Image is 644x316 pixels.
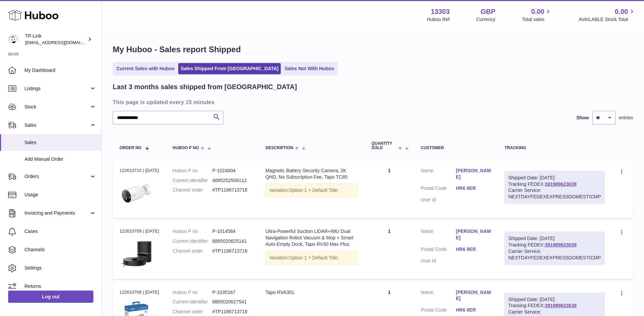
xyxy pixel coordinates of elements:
dd: P-1035167 [212,289,252,296]
div: 122610709 | [DATE] [119,228,159,234]
span: Invoicing and Payments [24,210,89,216]
span: Add Manual Order [24,156,96,162]
dt: Current identifier [173,177,213,184]
dt: Name [421,289,456,304]
div: Tracking FEDEX: [504,232,605,265]
div: Tracking FEDEX: [504,171,605,204]
div: 122610710 | [DATE] [119,167,159,174]
td: 1 [365,221,414,279]
span: AVAILABLE Stock Total [578,16,636,23]
dt: Postal Code [421,246,456,254]
a: Sales Not With Huboo [282,63,336,74]
h3: This page is updated every 15 minutes [113,98,631,106]
div: Currency [476,16,496,23]
a: [PERSON_NAME] [456,228,491,241]
span: Option 1 = Default Title; [289,255,339,260]
dt: Huboo P no [173,289,213,296]
label: Show [576,115,589,121]
a: HR6 8ER [456,246,491,253]
div: Tracking [504,146,605,150]
span: Listings [24,85,89,92]
span: Total sales [522,16,552,23]
span: Usage [24,192,96,198]
dt: Huboo P no [173,167,213,174]
dt: Postal Code [421,307,456,315]
span: Option 1 = Default Title; [289,187,339,193]
h1: My Huboo - Sales report Shipped [113,44,633,55]
a: HR6 8ER [456,185,491,192]
dt: Name [421,167,456,182]
dd: P-1014564 [212,228,252,235]
h2: Last 3 months sales shipped from [GEOGRAPHIC_DATA] [113,82,297,92]
dd: #TP1186713718 [212,187,252,193]
div: Carrier Service: NEXTDAYFEDEXEXPRESSDOMESTICMP [508,187,601,200]
div: Shipped Date: [DATE] [508,175,601,181]
span: Description [265,146,293,150]
span: My Dashboard [24,67,96,74]
dd: 8885020627541 [212,299,252,305]
span: Quantity Sold [371,141,397,150]
a: [PERSON_NAME] [456,289,491,302]
span: Sales [24,139,96,146]
dt: User Id [421,258,456,264]
span: Order No [119,146,142,150]
td: 1 [365,161,414,218]
strong: GBP [481,7,495,16]
img: gaby.chen@tp-link.com [8,34,18,44]
div: Shipped Date: [DATE] [508,235,601,242]
img: 01_large_20240808023803n.jpg [119,237,153,271]
a: Log out [8,291,93,303]
strong: 13303 [431,7,450,16]
dt: User Id [421,197,456,203]
span: Huboo P no [173,146,199,150]
span: Returns [24,283,96,290]
dt: Channel order [173,309,213,315]
a: Current Sales with Huboo [114,63,177,74]
span: entries [619,115,633,121]
a: 0.00 AVAILABLE Stock Total [578,7,636,23]
dt: Current identifier [173,299,213,305]
span: Stock [24,104,89,110]
div: 122610708 | [DATE] [119,289,159,295]
div: Magnetic Battery Security Camera, 2K QHD, No Subscription Fee, Tapo TC85 [265,167,358,180]
dt: Channel order [173,248,213,254]
div: Variation: [265,251,358,265]
div: Tapo RVA301 [265,289,358,296]
span: [EMAIL_ADDRESS][DOMAIN_NAME] [25,40,100,45]
div: Variation: [265,183,358,197]
span: Orders [24,173,89,180]
dd: 4895252506112 [212,177,252,184]
span: Settings [24,265,96,271]
dt: Name [421,228,456,243]
span: Sales [24,122,89,129]
dd: 8885020625141 [212,238,252,244]
span: Channels [24,246,96,253]
img: 02_large_20230829073438z.jpg [119,176,153,210]
a: [PERSON_NAME] [456,167,491,180]
dt: Huboo P no [173,228,213,235]
dt: Current identifier [173,238,213,244]
dd: P-1024004 [212,167,252,174]
a: 391989623639 [545,181,576,187]
dd: #TP1186713718 [212,309,252,315]
div: Shipped Date: [DATE] [508,296,601,303]
span: 0.00 [531,7,545,16]
span: 0.00 [615,7,628,16]
div: TP-Link [25,33,86,46]
a: 391989623639 [545,303,576,308]
div: Huboo Ref [427,16,450,23]
a: 0.00 Total sales [522,7,552,23]
div: Ultra-Powerful Suction LiDAR+IMU Dual Navigation Robot Vacuum & Mop + Smart Auto-Empty Dock, Tapo... [265,228,358,248]
div: Customer [421,146,491,150]
dt: Postal Code [421,185,456,193]
a: HR6 8ER [456,307,491,313]
div: Carrier Service: NEXTDAYFEDEXEXPRESSDOMESTICMP [508,248,601,261]
dt: Channel order [173,187,213,193]
a: Sales Shipped From [GEOGRAPHIC_DATA] [178,63,281,74]
a: 391989623639 [545,242,576,248]
span: Cases [24,228,96,235]
dd: #TP1186713718 [212,248,252,254]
